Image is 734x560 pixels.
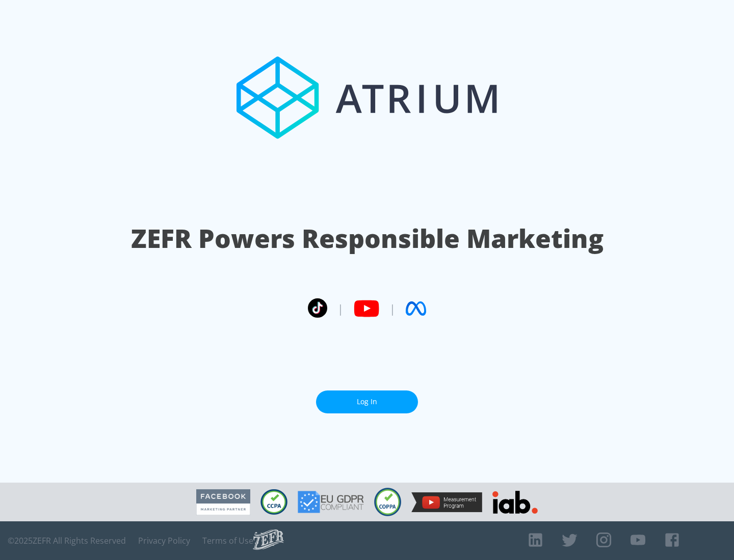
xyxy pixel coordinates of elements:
span: | [389,301,396,316]
a: Log In [316,390,418,413]
img: YouTube Measurement Program [411,492,482,512]
img: CCPA Compliant [260,489,287,515]
img: Facebook Marketing Partner [196,489,250,515]
a: Terms of Use [202,536,253,546]
span: © 2025 ZEFR All Rights Reserved [8,536,126,546]
img: COPPA Compliant [374,488,401,516]
span: | [337,301,344,316]
h1: ZEFR Powers Responsible Marketing [131,221,604,256]
a: Privacy Policy [138,536,190,546]
img: IAB [492,491,538,514]
img: GDPR Compliant [298,491,364,513]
